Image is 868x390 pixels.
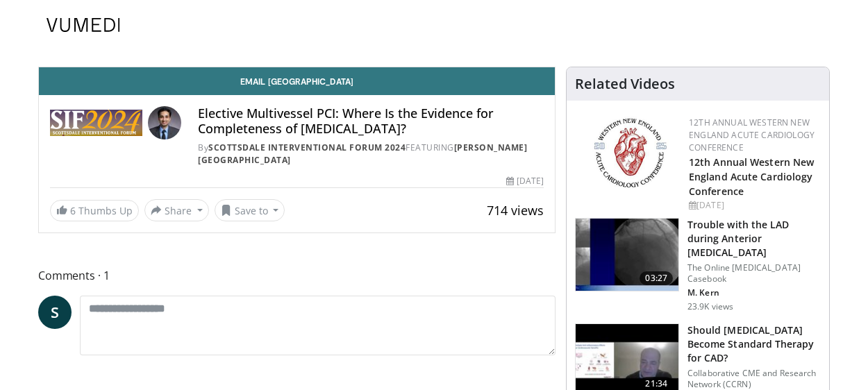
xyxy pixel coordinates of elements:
[689,117,815,153] a: 12th Annual Western New England Acute Cardiology Conference
[592,117,669,189] img: 0954f259-7907-4053-a817-32a96463ecc8.png.150x105_q85_autocrop_double_scale_upscale_version-0.2.png
[576,219,678,291] img: ABqa63mjaT9QMpl35hMDoxOmtxO3TYNt_2.150x105_q85_crop-smart_upscale.jpg
[198,106,544,136] h4: Elective Multivessel PCI: Where Is the Evidence for Completeness of [MEDICAL_DATA]?
[575,76,675,92] h4: Related Videos
[687,301,733,312] p: 23.9K views
[575,218,821,312] a: 03:27 Trouble with the LAD during Anterior [MEDICAL_DATA] The Online [MEDICAL_DATA] Casebook M. K...
[689,199,818,212] div: [DATE]
[144,199,209,221] button: Share
[506,175,544,187] div: [DATE]
[148,106,181,139] img: Avatar
[198,142,544,167] div: By FEATURING
[38,296,72,329] a: S
[687,323,821,365] h3: Should [MEDICAL_DATA] Become Standard Therapy for CAD?
[687,287,821,298] p: Morton Kern
[487,202,544,219] span: 714 views
[208,142,406,153] a: Scottsdale Interventional Forum 2024
[50,200,139,221] a: 6 Thumbs Up
[38,266,556,285] span: Comments 1
[687,368,821,390] p: Collaborative CME and Research Network (CCRN)
[39,67,555,95] a: Email [GEOGRAPHIC_DATA]
[640,271,673,285] span: 03:27
[47,18,120,32] img: VuMedi Logo
[687,262,821,285] p: The Online [MEDICAL_DATA] Casebook
[50,106,142,139] img: Scottsdale Interventional Forum 2024
[198,142,527,166] a: [PERSON_NAME] [GEOGRAPHIC_DATA]
[70,204,76,217] span: 6
[687,218,821,260] h3: Trouble with the LAD during Anterior [MEDICAL_DATA]
[689,155,814,198] a: 12th Annual Western New England Acute Cardiology Conference
[215,199,285,221] button: Save to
